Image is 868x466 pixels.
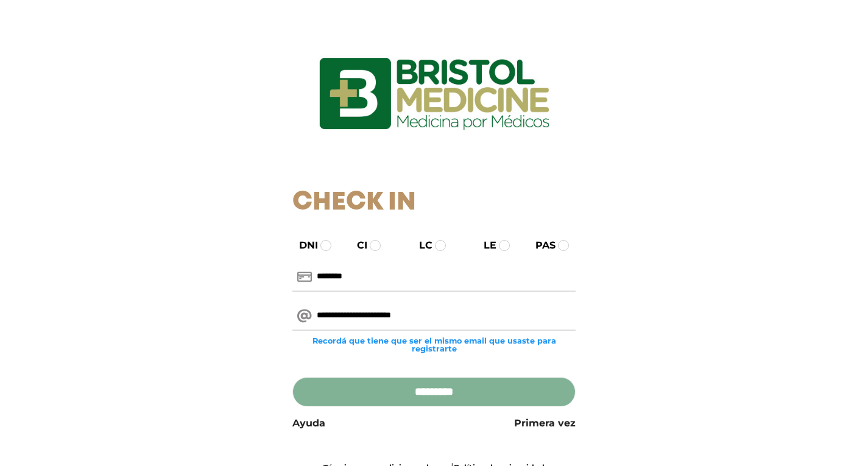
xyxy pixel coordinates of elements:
small: Recordá que tiene que ser el mismo email que usaste para registrarte [292,337,576,353]
a: Ayuda [292,416,325,431]
label: LE [473,238,496,253]
img: logo_ingresarbristol.jpg [270,15,599,173]
label: CI [346,238,367,253]
label: LC [408,238,432,253]
h1: Check In [292,188,576,218]
label: DNI [288,238,318,253]
label: PAS [524,238,556,253]
a: Primera vez [514,416,576,431]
